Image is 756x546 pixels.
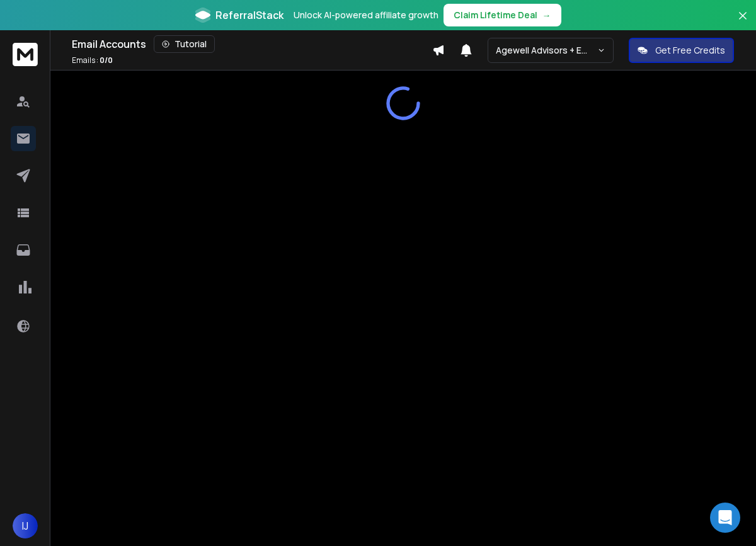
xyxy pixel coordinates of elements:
[542,9,551,21] span: →
[629,38,734,63] button: Get Free Credits
[294,9,438,21] p: Unlock AI-powered affiliate growth
[72,55,113,65] p: Emails :
[735,8,751,38] button: Close banner
[72,35,432,53] div: Email Accounts
[444,4,561,26] button: Claim Lifetime Deal→
[496,44,597,57] p: Agewell Advisors + Epress Benefits
[100,55,113,65] span: 0 / 0
[710,503,740,533] div: Open Intercom Messenger
[655,44,725,57] p: Get Free Credits
[154,35,215,53] button: Tutorial
[13,513,38,538] button: IJ
[215,8,283,23] span: ReferralStack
